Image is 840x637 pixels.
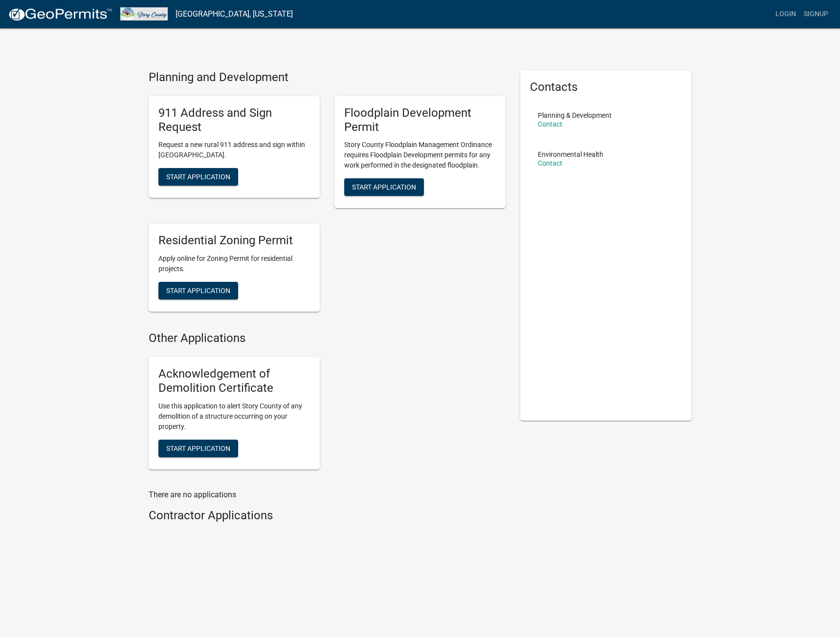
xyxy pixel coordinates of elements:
button: Start Application [158,440,238,457]
p: Environmental Health [538,151,603,158]
h4: Contractor Applications [149,509,506,523]
a: Signup [800,5,832,23]
p: Request a new rural 911 address and sign within [GEOGRAPHIC_DATA]. [158,140,310,160]
button: Start Application [158,282,238,299]
button: Start Application [344,178,424,196]
wm-workflow-list-section: Contractor Applications [149,509,506,527]
a: Contact [538,159,562,167]
p: Story County Floodplain Management Ordinance requires Floodplain Development permits for any work... [344,140,496,170]
h5: Contacts [530,80,682,94]
h4: Planning and Development [149,70,506,85]
span: Start Application [166,287,230,295]
button: Start Application [158,168,238,186]
span: Start Application [166,173,230,181]
p: Use this application to alert Story County of any demolition of a structure occurring on your pro... [158,401,310,432]
p: There are no applications [149,489,506,501]
h5: Floodplain Development Permit [344,106,496,134]
wm-workflow-list-section: Other Applications [149,331,506,477]
h5: Acknowledgement of Demolition Certificate [158,367,310,395]
h4: Other Applications [149,331,506,345]
span: Start Application [352,183,416,191]
p: Apply online for Zoning Permit for residential projects. [158,254,310,274]
a: Login [772,5,800,23]
span: Start Application [166,444,230,452]
a: Contact [538,120,562,128]
a: [GEOGRAPHIC_DATA], [US_STATE] [176,6,293,22]
h5: Residential Zoning Permit [158,234,310,248]
h5: 911 Address and Sign Request [158,106,310,134]
img: Story County, Iowa [120,7,168,21]
p: Planning & Development [538,112,612,119]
